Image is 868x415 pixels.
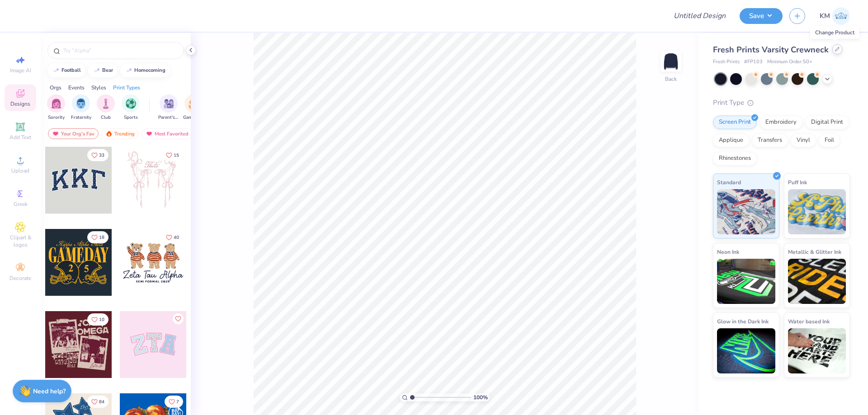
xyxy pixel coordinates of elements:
div: Embroidery [759,116,802,129]
div: Events [68,84,85,92]
span: # FP103 [744,58,763,66]
button: Like [162,149,183,161]
span: Designs [10,100,30,107]
div: filter for Sports [122,94,140,121]
span: Fresh Prints Varsity Crewneck [713,44,829,55]
img: Metallic & Glitter Ink [788,259,846,304]
div: Your Org's Fav [48,128,99,139]
button: filter button [71,94,91,121]
button: filter button [183,94,204,121]
img: Parent's Weekend Image [164,98,174,109]
div: Change Product [810,26,859,39]
button: Like [173,313,184,324]
div: Digital Print [805,116,849,129]
img: Fraternity Image [76,98,86,109]
span: 100 % [473,393,488,401]
img: Water based Ink [788,328,846,373]
img: Sports Image [126,98,136,109]
div: filter for Sorority [47,94,65,121]
span: Image AI [10,67,31,74]
span: Add Text [9,134,31,141]
img: Glow in the Dark Ink [717,328,775,373]
div: football [61,68,81,73]
span: 7 [176,400,179,404]
span: 15 [174,153,179,158]
button: Like [87,396,108,408]
img: Standard [717,189,775,234]
div: Screen Print [713,116,757,129]
div: bear [102,68,113,73]
div: Applique [713,134,749,147]
span: Puff Ink [788,177,807,187]
div: Rhinestones [713,152,757,165]
span: Neon Ink [717,247,739,256]
button: homecoming [120,64,170,77]
span: 18 [99,235,104,240]
span: Greek [14,201,28,208]
span: 33 [99,153,104,158]
img: trend_line.gif [52,68,60,73]
a: KM [820,7,850,25]
span: Club [101,114,111,121]
div: homecoming [134,68,165,73]
img: Karl Michael Narciza [832,7,850,25]
button: filter button [47,94,65,121]
div: Vinyl [791,134,816,147]
img: Club Image [101,98,111,109]
span: Decorate [9,275,31,282]
span: Upload [11,167,29,174]
button: Like [87,149,108,161]
span: Standard [717,177,741,187]
span: 84 [99,400,104,404]
img: Sorority Image [51,98,61,109]
div: filter for Parent's Weekend [158,94,179,121]
button: football [47,64,85,77]
span: Minimum Order: 50 + [767,58,812,66]
button: filter button [97,94,115,121]
img: trend_line.gif [125,68,132,73]
img: Puff Ink [788,189,846,234]
div: filter for Club [97,94,115,121]
strong: Need help? [33,387,66,396]
button: Like [165,396,183,408]
span: Parent's Weekend [158,114,179,121]
span: KM [820,11,830,21]
button: Like [162,231,183,243]
button: filter button [158,94,179,121]
div: Most Favorited [142,128,193,139]
div: Back [665,75,677,83]
span: Game Day [183,114,204,121]
input: Try "Alpha" [62,46,178,55]
div: Orgs [50,84,61,92]
div: Styles [91,84,106,92]
div: filter for Fraternity [71,94,91,121]
span: Water based Ink [788,317,830,326]
img: most_fav.gif [146,131,153,137]
div: Foil [819,134,840,147]
span: Fraternity [71,114,91,121]
img: most_fav.gif [52,131,59,137]
div: Print Types [113,84,140,92]
span: 40 [174,235,179,240]
div: Print Type [713,98,850,108]
span: Clipart & logos [5,234,36,248]
div: Trending [101,128,139,139]
img: Neon Ink [717,259,775,304]
img: trending.gif [105,131,113,137]
button: bear [88,64,117,77]
button: Save [740,8,783,24]
button: Like [87,313,108,326]
button: filter button [122,94,140,121]
img: Game Day Image [189,98,199,109]
span: Glow in the Dark Ink [717,317,769,326]
button: Like [87,231,108,243]
span: 10 [99,317,104,322]
div: Transfers [752,134,788,147]
input: Untitled Design [666,7,733,25]
img: Back [662,52,680,70]
span: Fresh Prints [713,58,740,66]
img: trend_line.gif [93,68,100,73]
span: Sorority [48,114,65,121]
div: filter for Game Day [183,94,204,121]
span: Metallic & Glitter Ink [788,247,841,256]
